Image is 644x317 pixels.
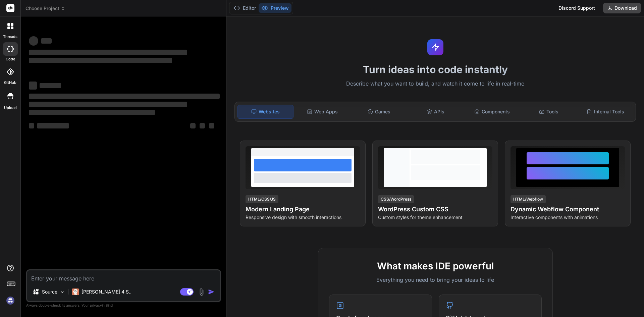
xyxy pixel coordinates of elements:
div: Websites [237,105,293,119]
div: APIs [408,105,463,119]
label: threads [3,34,17,40]
div: HTML/Webflow [511,195,546,203]
span: ‌ [190,123,196,128]
h2: What makes IDE powerful [329,259,542,273]
img: icon [208,288,215,295]
label: code [6,56,15,62]
span: ‌ [29,82,37,90]
button: Preview [259,3,291,13]
span: ‌ [29,94,220,99]
p: Interactive components with animations [511,214,625,221]
span: ‌ [37,123,69,128]
img: attachment [198,288,205,296]
div: Internal Tools [578,105,633,119]
span: ‌ [29,123,34,128]
img: signin [5,295,16,306]
span: ‌ [29,36,38,46]
div: Games [352,105,407,119]
span: Choose Project [25,5,65,12]
span: ‌ [29,50,187,55]
p: [PERSON_NAME] 4 S.. [82,288,131,295]
h4: Modern Landing Page [246,205,360,214]
h4: Dynamic Webflow Component [511,205,625,214]
span: ‌ [200,123,205,128]
span: ‌ [41,38,52,44]
div: HTML/CSS/JS [246,195,278,203]
div: Tools [521,105,577,119]
img: Pick Models [59,289,65,295]
img: Claude 4 Sonnet [72,288,79,295]
label: GitHub [4,80,16,86]
p: Source [42,288,57,295]
div: CSS/WordPress [378,195,414,203]
button: Editor [231,3,259,13]
button: Download [603,3,641,13]
p: Everything you need to bring your ideas to life [329,276,542,284]
label: Upload [4,105,17,111]
h4: WordPress Custom CSS [378,205,492,214]
span: privacy [90,303,102,307]
p: Custom styles for theme enhancement [378,214,492,221]
h1: Turn ideas into code instantly [230,63,640,75]
div: Discord Support [554,3,599,13]
span: ‌ [29,58,172,63]
span: ‌ [209,123,214,128]
span: ‌ [29,102,187,107]
div: Components [465,105,520,119]
p: Always double-check its answers. Your in Bind [26,302,221,309]
p: Describe what you want to build, and watch it come to life in real-time [230,80,640,88]
span: ‌ [40,83,61,88]
p: Responsive design with smooth interactions [246,214,360,221]
span: ‌ [29,110,155,115]
div: Web Apps [295,105,350,119]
